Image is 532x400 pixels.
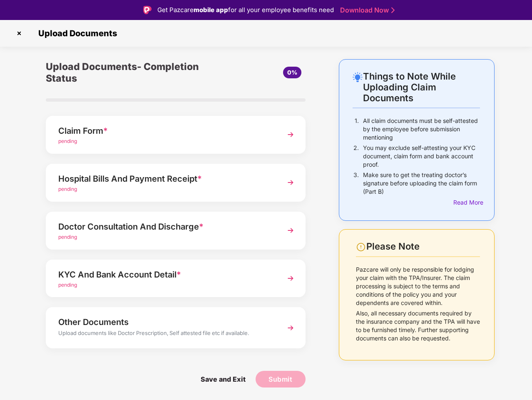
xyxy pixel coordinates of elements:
[12,27,26,40] img: svg+xml;base64,PHN2ZyBpZD0iQ3Jvc3MtMzJ4MzIiIHhtbG5zPSJodHRwOi8vd3d3LnczLm9yZy8yMDAwL3N2ZyIgd2lkdG...
[58,315,273,329] div: Other Documents
[157,5,334,15] div: Get Pazcare for all your employee benefits need
[192,371,254,387] span: Save and Exit
[58,268,273,281] div: KYC And Bank Account Detail
[391,6,395,15] img: Stroke
[340,6,392,15] a: Download Now
[363,71,480,103] div: Things to Note While Uploading Claim Documents
[58,282,77,288] span: pending
[353,72,363,82] img: svg+xml;base64,PHN2ZyB4bWxucz0iaHR0cDovL3d3dy53My5vcmcvMjAwMC9zdmciIHdpZHRoPSIyNC4wOTMiIGhlaWdodD...
[58,329,273,340] div: Upload documents like Doctor Prescription, Self attested file etc if available.
[283,271,298,286] img: svg+xml;base64,PHN2ZyBpZD0iTmV4dCIgeG1sbnM9Imh0dHA6Ly93d3cudzMub3JnLzIwMDAvc3ZnIiB3aWR0aD0iMzYiIG...
[353,171,359,196] p: 3.
[283,127,298,142] img: svg+xml;base64,PHN2ZyBpZD0iTmV4dCIgeG1sbnM9Imh0dHA6Ly93d3cudzMub3JnLzIwMDAvc3ZnIiB3aWR0aD0iMzYiIG...
[46,59,219,86] div: Upload Documents- Completion Status
[58,124,273,137] div: Claim Form
[355,117,359,142] p: 1.
[58,220,273,233] div: Doctor Consultation And Discharge
[353,144,359,169] p: 2.
[194,6,228,14] strong: mobile app
[363,117,480,142] p: All claim documents must be self-attested by the employee before submission mentioning
[356,265,480,307] p: Pazcare will only be responsible for lodging your claim with the TPA/Insurer. The claim processin...
[143,6,152,14] img: Logo
[363,171,480,196] p: Make sure to get the treating doctor’s signature before uploading the claim form (Part B)
[363,144,480,169] p: You may exclude self-attesting your KYC document, claim form and bank account proof.
[356,309,480,342] p: Also, all necessary documents required by the insurance company and the TPA will have to be furni...
[283,223,298,238] img: svg+xml;base64,PHN2ZyBpZD0iTmV4dCIgeG1sbnM9Imh0dHA6Ly93d3cudzMub3JnLzIwMDAvc3ZnIiB3aWR0aD0iMzYiIG...
[30,28,121,38] span: Upload Documents
[453,198,480,207] div: Read More
[287,69,297,76] span: 0%
[356,242,366,252] img: svg+xml;base64,PHN2ZyBpZD0iV2FybmluZ18tXzI0eDI0IiBkYXRhLW5hbWU9Ildhcm5pbmcgLSAyNHgyNCIgeG1sbnM9Im...
[283,320,298,335] img: svg+xml;base64,PHN2ZyBpZD0iTmV4dCIgeG1sbnM9Imh0dHA6Ly93d3cudzMub3JnLzIwMDAvc3ZnIiB3aWR0aD0iMzYiIG...
[366,241,480,252] div: Please Note
[58,186,77,192] span: pending
[58,138,77,144] span: pending
[58,234,77,240] span: pending
[256,371,306,387] button: Submit
[58,172,273,185] div: Hospital Bills And Payment Receipt
[283,175,298,190] img: svg+xml;base64,PHN2ZyBpZD0iTmV4dCIgeG1sbnM9Imh0dHA6Ly93d3cudzMub3JnLzIwMDAvc3ZnIiB3aWR0aD0iMzYiIG...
